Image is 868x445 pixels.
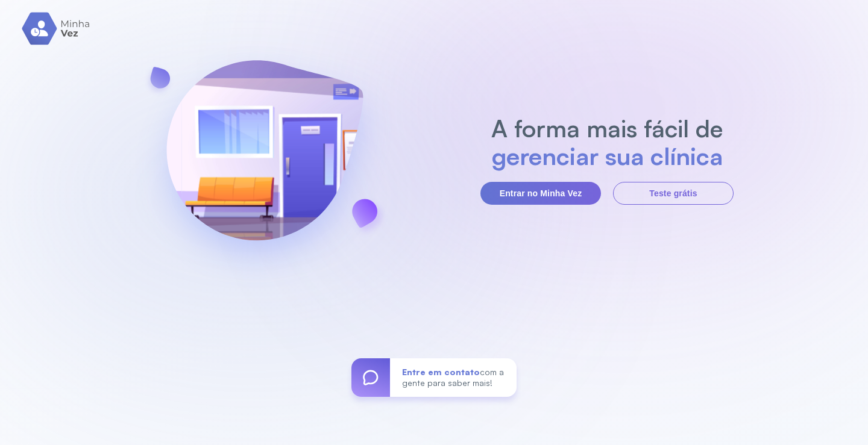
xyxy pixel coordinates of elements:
[485,142,729,170] h2: gerenciar sua clínica
[613,182,734,205] button: Teste grátis
[480,182,601,205] button: Entrar no Minha Vez
[351,358,517,397] a: Entre em contatocom a gente para saber mais!
[485,114,729,142] h2: A forma mais fácil de
[390,358,517,397] div: com a gente para saber mais!
[134,28,395,290] img: banner-login.svg
[402,367,480,377] span: Entre em contato
[22,12,91,45] img: logo.svg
